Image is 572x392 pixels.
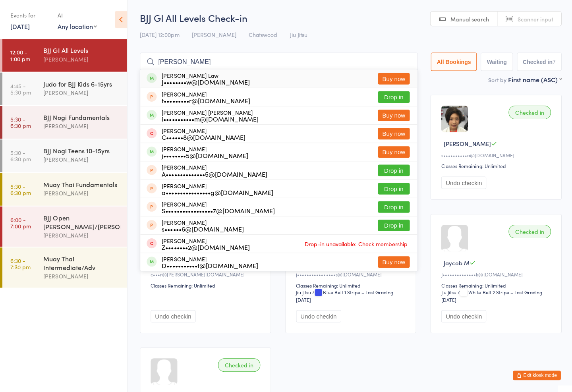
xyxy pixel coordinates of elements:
div: [PERSON_NAME] [161,237,249,249]
span: Scanner input [516,15,551,23]
time: 12:00 - 1:00 pm [10,49,30,62]
div: [PERSON_NAME] [161,127,245,140]
div: Jiu Jitsu [440,288,455,294]
div: 7 [551,58,554,65]
time: 4:45 - 5:30 pm [10,82,31,95]
a: 5:30 -6:30 pmBJJ Nogi Fundamentals[PERSON_NAME] [2,106,127,138]
a: 6:30 -7:30 pmMuay Thai Intermediate/Adv[PERSON_NAME] [2,247,127,287]
div: BJJ Nogi Fundamentals [43,112,120,121]
div: Events for [10,9,49,22]
time: 6:00 - 7:00 pm [10,216,31,228]
time: 5:30 - 6:30 pm [10,116,31,128]
h2: BJJ GI All Levels Check-in [139,11,560,24]
button: Drop in [377,91,408,102]
div: BJJ Nogi Teens 10-15yrs [43,146,120,154]
div: Checked in [507,105,549,119]
div: J••••••••••••••k@[DOMAIN_NAME] [440,270,551,277]
img: image1693891755.png [440,105,466,132]
div: [PERSON_NAME] [43,121,120,130]
span: Chatswood [248,31,276,39]
div: t•••••••••r@[DOMAIN_NAME] [161,97,249,103]
div: j••••••••••••••••s@[DOMAIN_NAME] [295,270,407,277]
a: 4:45 -5:30 pmJudo for BJJ Kids 6-15yrs[PERSON_NAME] [2,72,127,105]
div: Any location [57,22,97,31]
span: Jiu Jitsu [289,31,306,39]
div: i•••••••••••m@[DOMAIN_NAME] [161,115,258,122]
span: Manual search [449,15,487,23]
span: Jaycob M [442,258,468,266]
div: [PERSON_NAME] [43,188,120,197]
div: Checked in [217,357,259,371]
div: BJJ GI All Levels [43,46,120,54]
button: Undo checkin [440,176,485,188]
button: Drop in [377,219,408,230]
div: D•••••••••••t@[DOMAIN_NAME] [161,261,257,268]
a: [DATE] [10,22,30,31]
button: Undo checkin [295,309,340,321]
button: Checked in7 [515,52,560,71]
time: 5:30 - 6:30 pm [10,182,31,195]
div: a••••••••••••••••g@[DOMAIN_NAME] [161,188,272,195]
a: 6:00 -7:00 pmBJJ Open [PERSON_NAME]/[PERSON_NAME][PERSON_NAME] [2,206,127,246]
time: 6:30 - 7:30 pm [10,257,31,269]
button: Drop in [377,164,408,176]
div: C••••••8@[DOMAIN_NAME] [161,133,245,140]
input: Search [139,52,416,71]
span: / White Belt 2 Stripe – Last Grading [DATE] [440,288,540,302]
div: J••••••••w@[DOMAIN_NAME] [161,78,249,85]
button: Drop in [377,182,408,194]
div: First name (ASC) [506,75,560,83]
div: At [57,9,97,22]
span: [PERSON_NAME] [191,31,236,39]
button: Exit kiosk mode [511,369,559,379]
div: [PERSON_NAME] [161,255,257,268]
span: [PERSON_NAME] [442,139,489,147]
button: Drop in [377,201,408,212]
div: [PERSON_NAME] [PERSON_NAME] [161,109,258,122]
span: Drop-in unavailable: Check membership [301,237,408,249]
div: Muay Thai Intermediate/Adv [43,253,120,271]
div: [PERSON_NAME] [43,230,120,239]
div: [PERSON_NAME] [161,182,272,195]
div: s••••••••••a@[DOMAIN_NAME] [440,151,551,158]
button: All Bookings [429,52,475,71]
div: Classes Remaining: Unlimited [295,281,407,288]
span: [DATE] 12:00pm [139,31,179,39]
div: [PERSON_NAME] [43,54,120,64]
div: s••••••6@[DOMAIN_NAME] [161,225,243,231]
div: [PERSON_NAME] [161,91,249,103]
div: Classes Remaining: Unlimited [440,162,551,169]
div: [PERSON_NAME] Law [161,72,249,85]
div: Classes Remaining: Unlimited [150,281,262,288]
div: S•••••••••••••••••7@[DOMAIN_NAME] [161,207,274,213]
label: Sort by [487,75,505,83]
div: A••••••••••••••5@[DOMAIN_NAME] [161,170,267,176]
div: Classes Remaining: Unlimited [440,281,551,288]
div: [PERSON_NAME] [43,88,120,97]
div: Muay Thai Fundamentals [43,179,120,188]
a: 5:30 -6:30 pmBJJ Nogi Teens 10-15yrs[PERSON_NAME] [2,139,127,172]
div: [PERSON_NAME] [161,218,243,231]
button: Undo checkin [440,309,485,321]
div: [PERSON_NAME] [43,154,120,164]
div: [PERSON_NAME] [161,200,274,213]
div: Jiu Jitsu [295,288,310,294]
div: Judo for BJJ Kids 6-15yrs [43,79,120,88]
div: j••••••••5@[DOMAIN_NAME] [161,152,247,158]
button: Undo checkin [150,309,195,321]
div: [PERSON_NAME] [161,164,267,176]
div: Checked in [507,224,549,238]
a: 12:00 -1:00 pmBJJ GI All Levels[PERSON_NAME] [2,39,127,71]
div: c•••r@[PERSON_NAME][DOMAIN_NAME] [150,270,262,277]
div: BJJ Open [PERSON_NAME]/[PERSON_NAME] [43,212,120,230]
button: Buy now [377,255,408,267]
div: Z••••••••2@[DOMAIN_NAME] [161,243,249,249]
button: Waiting [479,52,511,71]
div: [PERSON_NAME] [43,271,120,280]
div: [PERSON_NAME] [161,145,247,158]
time: 5:30 - 6:30 pm [10,149,31,162]
button: Buy now [377,109,408,121]
span: / Blue Belt 1 Stripe – Last Grading [DATE] [295,288,392,302]
button: Buy now [377,146,408,157]
button: Buy now [377,127,408,139]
